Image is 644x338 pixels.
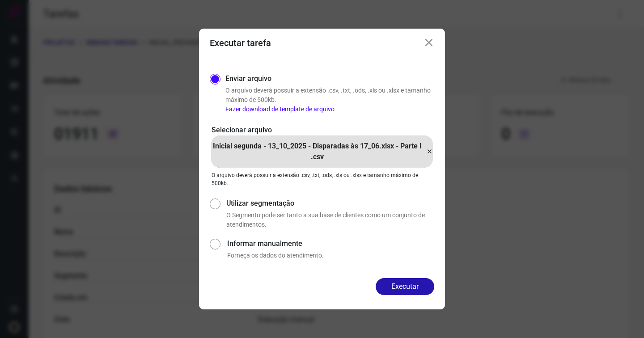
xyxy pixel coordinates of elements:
a: Fazer download de template de arquivo [225,106,335,113]
p: Selecionar arquivo [212,125,432,135]
label: Informar manualmente [227,238,434,249]
label: Utilizar segmentação [226,198,434,209]
h3: Executar tarefa [210,38,271,48]
button: Executar [376,278,434,295]
p: O Segmento pode ser tanto a sua base de clientes como um conjunto de atendimentos. [226,211,434,229]
p: Inicial segunda - 13_10_2025 - Disparadas às 17_06.xlsx - Parte I .csv [211,141,424,162]
p: O arquivo deverá possuir a extensão .csv, .txt, .ods, .xls ou .xlsx e tamanho máximo de 500kb. [225,86,434,114]
p: Forneça os dados do atendimento. [227,251,434,260]
p: O arquivo deverá possuir a extensão .csv, .txt, .ods, .xls ou .xlsx e tamanho máximo de 500kb. [212,171,432,187]
label: Enviar arquivo [225,73,271,84]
